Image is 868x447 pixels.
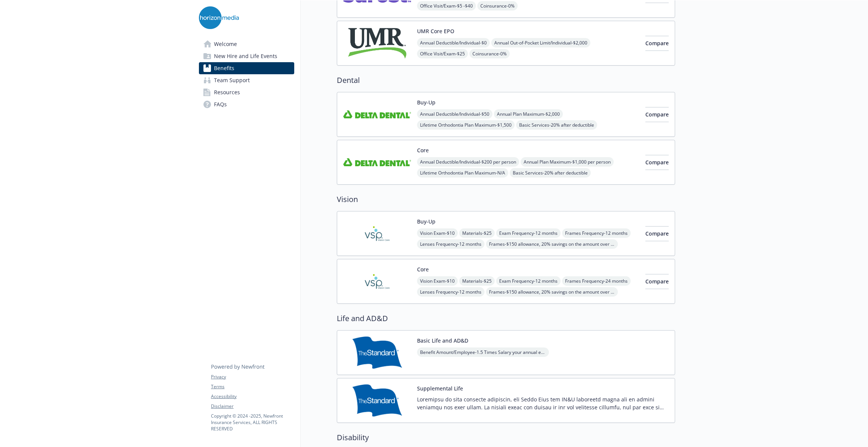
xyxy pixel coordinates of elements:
a: Benefits [199,62,294,74]
h2: Disability [337,432,675,443]
span: Materials - $25 [459,276,495,286]
span: Basic Services - 20% after deductible [516,120,597,130]
span: Benefit Amount/Employee - 1.5 Times Salary your annual earnings [417,347,549,357]
span: Compare [645,159,669,166]
button: Compare [645,107,669,122]
span: Annual Deductible/Individual - $200 per person [417,157,519,167]
button: Core [417,265,429,273]
h2: Life and AD&D [337,313,675,324]
button: Core [417,146,429,154]
span: Frames Frequency - 24 months [562,276,631,286]
span: Benefits [214,62,234,74]
span: Annual Deductible/Individual - $0 [417,38,490,47]
a: Privacy [211,374,294,380]
span: Office Visit/Exam - $5 -$40 [417,1,476,11]
span: Annual Deductible/Individual - $50 [417,109,492,119]
span: Resources [214,86,240,98]
span: Exam Frequency - 12 months [496,228,561,238]
img: Vision Service Plan carrier logo [343,217,411,250]
span: Lenses Frequency - 12 months [417,287,484,297]
span: Office Visit/Exam - $25 [417,49,468,58]
img: Vision Service Plan carrier logo [343,265,411,297]
a: Welcome [199,38,294,50]
img: Standard Insurance Company carrier logo [343,337,411,369]
button: Supplemental Life [417,384,463,392]
span: FAQs [214,98,227,110]
span: Annual Out-of-Pocket Limit/Individual - $2,000 [491,38,590,47]
span: Annual Plan Maximum - $2,000 [494,109,563,119]
span: Coinsurance - 0% [477,1,518,11]
button: UMR Core EPO [417,27,454,35]
button: Basic Life and AD&D [417,337,468,344]
img: UMR carrier logo [343,27,411,59]
span: Welcome [214,38,237,50]
span: Basic Services - 20% after deductible [510,168,591,178]
a: Accessibility [211,393,294,400]
a: Team Support [199,74,294,86]
span: Frames - $150 allowance, 20% savings on the amount over your allowance [486,287,618,297]
span: Compare [645,230,669,237]
button: Compare [645,155,669,170]
span: Lenses Frequency - 12 months [417,239,484,249]
span: Compare [645,111,669,118]
span: Team Support [214,74,250,86]
button: Compare [645,226,669,241]
span: Lifetime Orthodontia Plan Maximum - $1,500 [417,120,515,130]
span: Coinsurance - 0% [469,49,510,58]
a: Terms [211,383,294,390]
button: Buy-Up [417,98,436,106]
span: Vision Exam - $10 [417,276,458,286]
span: Compare [645,40,669,47]
a: New Hire and Life Events [199,50,294,62]
span: Frames - $150 allowance, 20% savings on the amount over your allowance [486,239,618,249]
span: Annual Plan Maximum - $1,000 per person [521,157,614,167]
a: Resources [199,86,294,98]
h2: Dental [337,75,675,86]
p: Loremipsu do sita consecte adipiscin, eli Seddo Eius tem IN&U laboreetd magna ali en admini venia... [417,395,669,411]
span: New Hire and Life Events [214,50,277,62]
button: Compare [645,36,669,51]
img: Delta Dental Insurance Company carrier logo [343,98,411,130]
span: Frames Frequency - 12 months [562,228,631,238]
span: Lifetime Orthodontia Plan Maximum - N/A [417,168,508,178]
a: FAQs [199,98,294,110]
img: Delta Dental Insurance Company carrier logo [343,146,411,178]
a: Disclaimer [211,403,294,410]
button: Compare [645,274,669,289]
span: Compare [645,278,669,285]
img: Standard Insurance Company carrier logo [343,384,411,416]
span: Vision Exam - $10 [417,228,458,238]
p: Copyright © 2024 - 2025 , Newfront Insurance Services, ALL RIGHTS RESERVED [211,413,294,432]
span: Materials - $25 [459,228,495,238]
span: Exam Frequency - 12 months [496,276,561,286]
h2: Vision [337,194,675,205]
button: Buy-Up [417,217,436,225]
